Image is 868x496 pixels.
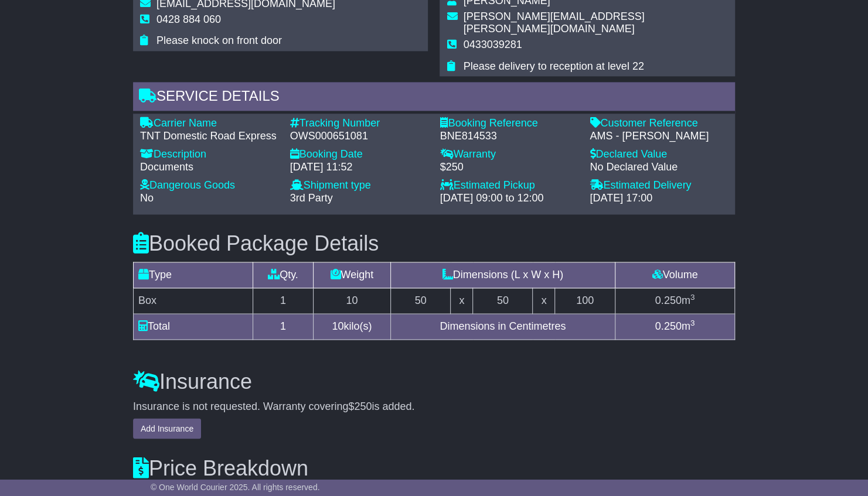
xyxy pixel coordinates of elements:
div: Documents [140,161,278,174]
div: Tracking Number [290,117,428,130]
td: kilo(s) [313,314,390,340]
div: OWS000651081 [290,130,428,143]
span: 0.250 [655,295,682,306]
span: 10 [332,320,343,332]
span: © One World Courier 2025. All rights reserved. [151,483,320,492]
div: Description [140,148,278,161]
td: Box [133,288,253,314]
div: Estimated Pickup [440,179,578,192]
td: m [615,288,735,314]
td: 1 [253,314,313,340]
span: No [140,192,154,204]
div: $250 [440,161,578,174]
div: Booking Reference [440,117,578,130]
div: Warranty [440,148,578,161]
span: [PERSON_NAME][EMAIL_ADDRESS][PERSON_NAME][DOMAIN_NAME] [463,11,644,35]
div: Dangerous Goods [140,179,278,192]
span: Please knock on front door [156,35,282,46]
td: x [451,288,473,314]
div: [DATE] 17:00 [590,192,728,205]
td: Dimensions (L x W x H) [391,262,615,288]
h3: Booked Package Details [133,232,735,255]
td: m [615,314,735,340]
div: Declared Value [590,148,728,161]
td: 50 [391,288,451,314]
td: Type [133,262,253,288]
div: Customer Reference [590,117,728,130]
h3: Insurance [133,370,735,393]
td: 100 [555,288,615,314]
span: 0.250 [655,320,682,332]
td: Total [133,314,253,340]
span: 0433039281 [463,39,522,50]
div: No Declared Value [590,161,728,174]
td: Dimensions in Centimetres [391,314,615,340]
div: [DATE] 09:00 to 12:00 [440,192,578,205]
div: Service Details [133,82,735,114]
div: BNE814533 [440,130,578,143]
td: Qty. [253,262,313,288]
div: TNT Domestic Road Express [140,130,278,143]
td: 50 [473,288,533,314]
button: Add Insurance [133,418,201,439]
sup: 3 [690,293,695,302]
div: Insurance is not requested. Warranty covering is added. [133,400,735,413]
span: 0428 884 060 [156,13,221,25]
span: Please delivery to reception at level 22 [463,60,644,72]
div: [DATE] 11:52 [290,161,428,174]
td: 10 [313,288,390,314]
div: AMS - [PERSON_NAME] [590,130,728,143]
sup: 3 [690,319,695,327]
div: Booking Date [290,148,428,161]
span: $250 [348,400,372,412]
td: Weight [313,262,390,288]
div: Shipment type [290,179,428,192]
td: x [533,288,555,314]
div: Estimated Delivery [590,179,728,192]
span: 3rd Party [290,192,333,204]
h3: Price Breakdown [133,456,735,480]
div: Carrier Name [140,117,278,130]
td: Volume [615,262,735,288]
td: 1 [253,288,313,314]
